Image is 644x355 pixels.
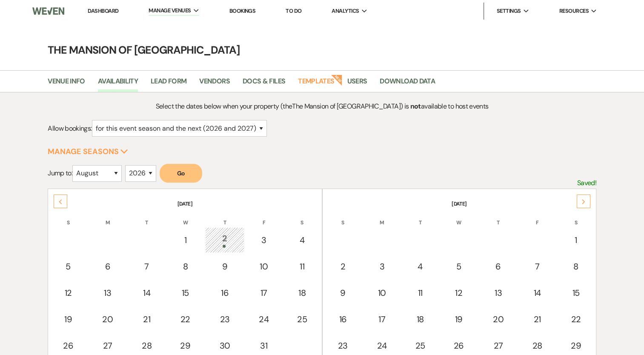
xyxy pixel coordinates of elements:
[210,232,240,248] div: 2
[93,286,123,299] div: 13
[49,190,321,208] th: [DATE]
[328,339,358,352] div: 23
[561,313,590,326] div: 22
[210,286,240,299] div: 16
[288,260,316,273] div: 11
[484,313,513,326] div: 20
[479,209,518,226] th: T
[406,339,434,352] div: 25
[93,313,123,326] div: 20
[286,7,301,14] a: To Do
[557,209,595,226] th: S
[93,260,123,273] div: 6
[401,209,439,226] th: T
[347,76,367,92] a: Users
[210,313,240,326] div: 23
[288,313,316,326] div: 25
[205,209,244,226] th: T
[328,313,358,326] div: 16
[561,286,590,299] div: 15
[54,286,83,299] div: 12
[368,339,396,352] div: 24
[48,169,72,177] span: Jump to:
[368,313,396,326] div: 17
[332,7,359,15] span: Analytics
[88,209,127,226] th: M
[245,209,283,226] th: F
[561,234,590,246] div: 1
[523,260,551,273] div: 7
[328,260,358,273] div: 2
[48,148,128,155] button: Manage Seasons
[444,339,473,352] div: 26
[323,209,363,226] th: S
[363,209,401,226] th: M
[48,76,85,92] a: Venue Info
[128,209,166,226] th: T
[250,260,278,273] div: 10
[133,260,161,273] div: 7
[523,313,551,326] div: 21
[440,209,478,226] th: W
[518,209,556,226] th: F
[229,7,255,14] a: Bookings
[410,102,421,111] strong: not
[48,124,92,133] span: Allow bookings:
[484,260,513,273] div: 6
[16,43,629,57] h4: The Mansion of [GEOGRAPHIC_DATA]
[32,2,64,20] img: Weven Logo
[54,339,83,352] div: 26
[484,339,513,352] div: 27
[380,76,435,92] a: Download Data
[561,339,590,352] div: 29
[523,286,551,299] div: 14
[406,286,434,299] div: 11
[160,164,202,183] button: Go
[171,234,200,246] div: 1
[331,74,343,86] strong: New
[250,339,278,352] div: 31
[323,190,595,208] th: [DATE]
[49,209,87,226] th: S
[250,286,278,299] div: 17
[406,313,434,326] div: 18
[559,7,588,15] span: Resources
[98,76,138,92] a: Availability
[210,260,240,273] div: 9
[54,313,83,326] div: 19
[133,339,161,352] div: 28
[298,76,334,92] a: Templates
[444,260,473,273] div: 5
[171,260,200,273] div: 8
[243,76,285,92] a: Docs & Files
[210,339,240,352] div: 30
[368,260,396,273] div: 3
[444,286,473,299] div: 12
[577,177,596,189] p: Saved!
[88,7,118,14] a: Dashboard
[116,101,528,112] p: Select the dates below when your property (the The Mansion of [GEOGRAPHIC_DATA] ) is available to...
[250,313,278,326] div: 24
[406,260,434,273] div: 4
[171,313,200,326] div: 22
[523,339,551,352] div: 28
[484,286,513,299] div: 13
[328,286,358,299] div: 9
[283,209,321,226] th: S
[171,339,200,352] div: 29
[497,7,521,15] span: Settings
[133,313,161,326] div: 21
[288,286,316,299] div: 18
[149,6,191,15] span: Manage Venues
[166,209,204,226] th: W
[54,260,83,273] div: 5
[250,234,278,246] div: 3
[171,286,200,299] div: 15
[199,76,230,92] a: Vendors
[561,260,590,273] div: 8
[444,313,473,326] div: 19
[288,234,316,246] div: 4
[368,286,396,299] div: 10
[151,76,186,92] a: Lead Form
[133,286,161,299] div: 14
